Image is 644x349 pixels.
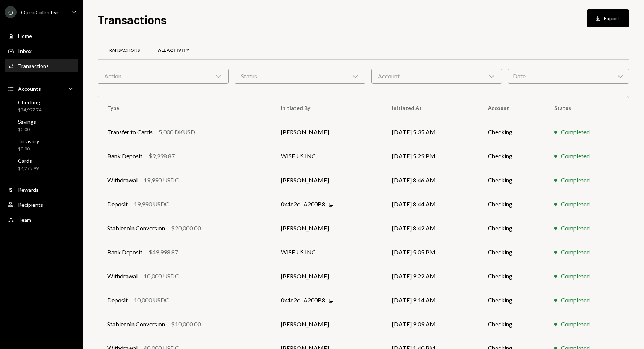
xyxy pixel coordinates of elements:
[98,12,167,27] h1: Transactions
[107,224,165,233] div: Stablecoin Conversion
[561,272,590,281] div: Completed
[5,136,78,154] a: Treasury$0.00
[383,144,479,168] td: [DATE] 5:29 PM
[272,144,383,168] td: WISE US INC
[561,320,590,329] div: Completed
[21,9,64,15] div: Open Collective ...
[18,158,39,164] div: Cards
[383,240,479,264] td: [DATE] 5:05 PM
[18,138,39,144] div: Treasury
[5,29,78,42] a: Home
[18,146,39,152] div: $0.00
[383,120,479,144] td: [DATE] 5:35 AM
[5,82,78,95] a: Accounts
[18,119,36,125] div: Savings
[272,120,383,144] td: [PERSON_NAME]
[508,69,629,84] div: Date
[5,6,17,18] div: O
[144,272,179,281] div: 10,000 USDC
[171,320,201,329] div: $10,000.00
[171,224,201,233] div: $20,000.00
[107,176,138,185] div: Withdrawal
[5,213,78,226] a: Team
[371,69,502,84] div: Account
[272,240,383,264] td: WISE US INC
[479,168,545,192] td: Checking
[479,192,545,216] td: Checking
[479,288,545,312] td: Checking
[479,240,545,264] td: Checking
[272,168,383,192] td: [PERSON_NAME]
[5,97,78,115] a: Checking$34,997.74
[107,296,128,305] div: Deposit
[149,41,199,60] a: All Activity
[159,128,195,137] div: 5,000 DKUSD
[561,152,590,161] div: Completed
[144,176,179,185] div: 19,990 USDC
[98,96,272,120] th: Type
[479,96,545,120] th: Account
[5,198,78,211] a: Recipients
[235,69,365,84] div: Status
[107,248,142,257] div: Bank Deposit
[272,264,383,288] td: [PERSON_NAME]
[148,248,178,257] div: $49,998.87
[98,41,149,60] a: Transactions
[158,47,189,54] div: All Activity
[383,168,479,192] td: [DATE] 8:46 AM
[281,200,325,209] div: 0x4c2c...A200B8
[107,200,128,209] div: Deposit
[18,165,39,172] div: $4,275.99
[18,33,32,39] div: Home
[479,264,545,288] td: Checking
[98,69,229,84] div: Action
[5,116,78,134] a: Savings$0.00
[107,47,140,54] div: Transactions
[18,48,32,54] div: Inbox
[479,120,545,144] td: Checking
[383,264,479,288] td: [DATE] 9:22 AM
[272,216,383,240] td: [PERSON_NAME]
[18,126,36,133] div: $0.00
[5,155,78,173] a: Cards$4,275.99
[561,200,590,209] div: Completed
[107,152,142,161] div: Bank Deposit
[134,200,169,209] div: 19,990 USDC
[5,44,78,57] a: Inbox
[134,296,169,305] div: 10,000 USDC
[383,192,479,216] td: [DATE] 8:44 AM
[18,99,41,105] div: Checking
[561,176,590,185] div: Completed
[107,272,138,281] div: Withdrawal
[18,107,41,113] div: $34,997.74
[383,288,479,312] td: [DATE] 9:14 AM
[561,128,590,137] div: Completed
[545,96,629,120] th: Status
[561,224,590,233] div: Completed
[383,96,479,120] th: Initiated At
[5,183,78,196] a: Rewards
[383,312,479,336] td: [DATE] 9:09 AM
[479,216,545,240] td: Checking
[18,86,41,92] div: Accounts
[18,217,31,223] div: Team
[18,187,39,193] div: Rewards
[587,9,629,27] button: Export
[561,248,590,257] div: Completed
[148,152,175,161] div: $9,998.87
[479,312,545,336] td: Checking
[272,96,383,120] th: Initiated By
[383,216,479,240] td: [DATE] 8:42 AM
[18,63,49,69] div: Transactions
[5,59,78,72] a: Transactions
[107,128,153,137] div: Transfer to Cards
[107,320,165,329] div: Stablecoin Conversion
[272,312,383,336] td: [PERSON_NAME]
[479,144,545,168] td: Checking
[561,296,590,305] div: Completed
[18,202,43,208] div: Recipients
[281,296,325,305] div: 0x4c2c...A200B8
